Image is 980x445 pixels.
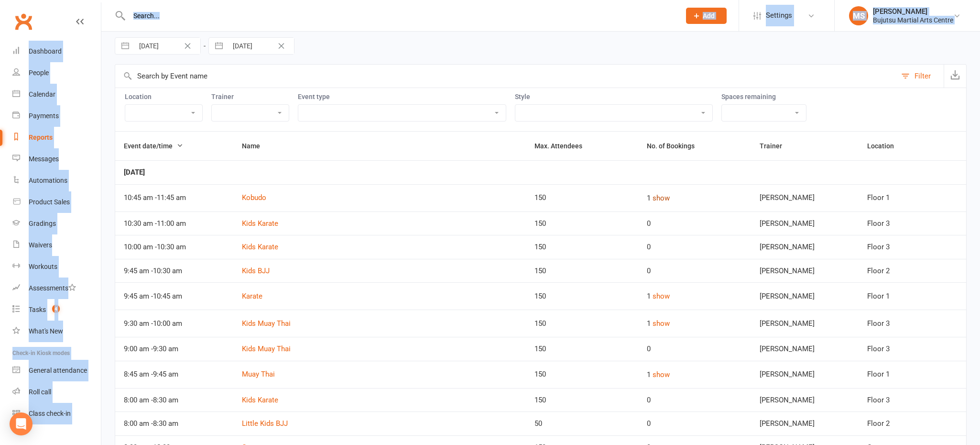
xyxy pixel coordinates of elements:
label: Location [125,93,203,100]
a: Gradings [12,213,101,234]
a: Kids BJJ [242,267,270,275]
div: [PERSON_NAME] [760,345,850,353]
div: Waivers [29,241,52,249]
input: Search by Event name [115,65,896,88]
div: 8:00 am - 8:30 am [124,420,225,428]
div: [PERSON_NAME] [760,267,850,275]
a: Kids Muay Thai [242,345,291,353]
div: 150 [534,345,630,353]
div: 10:45 am - 11:45 am [124,194,225,202]
div: Product Sales [29,198,70,206]
a: Assessments [12,278,101,299]
div: 150 [534,292,630,300]
a: Workouts [12,256,101,278]
div: People [29,69,49,77]
div: 9:45 am - 10:45 am [124,292,225,300]
div: Filter [915,70,931,82]
div: Floor 1 [867,370,958,378]
a: Kids Muay Thai [242,319,291,328]
input: Search... [126,9,674,22]
button: Name [242,140,271,152]
input: Starts From [134,38,200,54]
div: [PERSON_NAME] [760,396,850,404]
button: Trainer [760,140,793,152]
a: Waivers [12,234,101,256]
span: Event date/time [124,142,183,150]
button: Add [686,8,727,24]
div: Floor 2 [867,420,958,428]
div: Floor 3 [867,243,958,251]
div: 150 [534,396,630,404]
a: Calendar [12,84,101,105]
div: Reports [29,133,53,141]
div: 9:00 am - 9:30 am [124,345,225,353]
div: [PERSON_NAME] [760,370,850,378]
div: 150 [534,220,630,228]
span: Max. Attendees [534,142,593,150]
div: Assessments [29,284,76,292]
div: Automations [29,177,67,184]
div: Roll call [29,388,51,396]
button: Clear Date [273,40,290,52]
div: 0 [647,345,742,353]
label: Style [515,93,713,100]
div: 1 [647,318,742,329]
button: show [653,369,670,380]
a: Tasks 4 [12,299,101,321]
div: Floor 3 [867,345,958,353]
a: Dashboard [12,41,101,62]
div: Floor 2 [867,267,958,275]
a: Clubworx [11,10,35,33]
span: Name [242,142,271,150]
div: 8:45 am - 9:45 am [124,370,225,378]
a: Product Sales [12,191,101,213]
div: 150 [534,194,630,202]
a: Class kiosk mode [12,403,101,424]
a: Kids Karate [242,243,278,251]
div: 0 [647,267,742,275]
div: Class check-in [29,410,71,417]
label: Event type [298,93,506,100]
span: Trainer [760,142,793,150]
div: 8:00 am - 8:30 am [124,396,225,404]
a: General attendance kiosk mode [12,360,101,381]
div: Payments [29,112,59,120]
div: Floor 3 [867,396,958,404]
div: 0 [647,220,742,228]
div: [PERSON_NAME] [760,194,850,202]
div: 10:30 am - 11:00 am [124,220,225,228]
div: 9:45 am - 10:30 am [124,267,225,275]
button: Location [867,140,904,152]
div: Floor 3 [867,220,958,228]
button: No. of Bookings [647,140,705,152]
div: [PERSON_NAME] [760,220,850,228]
div: 0 [647,243,742,251]
a: Muay Thai [242,370,275,378]
div: Messages [29,155,59,163]
label: Spaces remaining [721,93,806,100]
label: Trainer [211,93,289,100]
span: Add [703,12,715,20]
button: show [653,192,670,204]
div: 0 [647,420,742,428]
a: Kobudo [242,193,266,202]
a: Karate [242,292,262,300]
button: Max. Attendees [534,140,593,152]
a: Kids Karate [242,396,278,404]
div: 0 [647,396,742,404]
div: General attendance [29,367,87,374]
div: 1 [647,290,742,302]
a: Kids Karate [242,219,278,228]
div: 10:00 am - 10:30 am [124,243,225,251]
div: [PERSON_NAME] [760,320,850,328]
input: Starts To [228,38,294,54]
a: Automations [12,170,101,191]
div: 150 [534,370,630,378]
div: Bujutsu Martial Arts Centre [873,16,953,24]
div: Floor 3 [867,320,958,328]
button: show [653,290,670,302]
div: 50 [534,420,630,428]
a: Little Kids BJJ [242,419,288,428]
a: What's New [12,321,101,342]
div: [PERSON_NAME] [760,292,850,300]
